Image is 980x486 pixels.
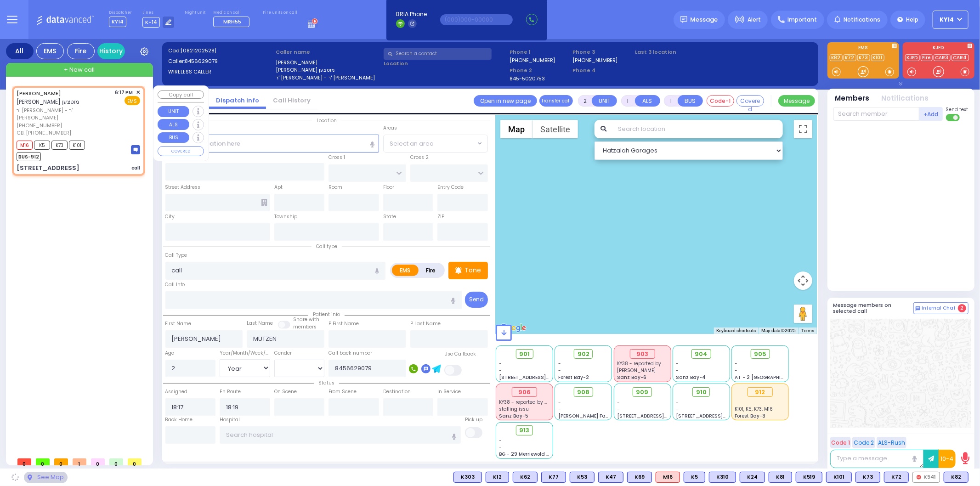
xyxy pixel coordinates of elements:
span: Phone 1 [510,48,569,56]
span: K101, K5, K73, M16 [735,406,773,413]
label: Medic on call [213,10,252,16]
span: ר' [PERSON_NAME] - ר' [PERSON_NAME] [17,107,112,122]
div: BLS [855,472,880,483]
span: K-14 [142,17,160,28]
span: K5 [34,141,50,150]
span: MRH55 [223,18,241,25]
label: P Last Name [410,320,441,328]
span: 0 [17,458,31,465]
div: K519 [796,472,822,483]
div: K62 [513,472,538,483]
span: 0 [128,458,142,465]
div: BLS [740,472,765,483]
label: Call back number [329,350,372,357]
div: BLS [684,472,705,483]
label: KJFD [903,45,974,52]
span: CB: [PHONE_NUMBER] [17,129,71,136]
a: K82 [830,54,843,61]
label: Township [274,213,297,220]
label: On Scene [274,388,297,396]
span: - [558,406,561,413]
span: 909 [636,388,649,397]
span: Phone 2 [510,67,569,74]
span: - [499,437,502,444]
small: Share with [293,316,319,323]
span: [STREET_ADDRESS][PERSON_NAME] [499,374,586,381]
span: [STREET_ADDRESS][PERSON_NAME] [676,413,763,419]
label: Back Home [165,416,193,424]
span: Forest Bay-2 [558,374,589,381]
div: BLS [541,472,566,483]
div: BLS [627,472,652,483]
span: Send text [946,106,969,113]
label: Location [384,60,506,68]
label: WIRELESS CALLER [168,68,273,76]
span: - [499,367,502,374]
span: - [617,406,620,413]
div: See map [24,472,67,483]
span: 1 [73,458,86,465]
label: Apt [274,184,283,191]
img: message.svg [680,16,687,23]
div: K12 [486,472,509,483]
div: BLS [709,472,736,483]
a: Dispatch info [209,96,266,105]
span: stalling issu [499,406,529,413]
label: [PHONE_NUMBER] [572,57,618,63]
span: KY38 - reported by KY42 [499,399,556,406]
button: BUS [678,95,703,107]
label: [PERSON_NAME] [276,59,380,67]
label: Turn off text [946,113,961,122]
span: 904 [695,350,708,359]
a: Open in new page [474,95,537,107]
span: 6:17 PM [115,89,133,96]
span: [PERSON_NAME] Farm [558,413,612,419]
p: Tone [465,266,481,275]
label: Call Type [165,252,187,259]
label: Floor [383,184,394,191]
a: KJFD [905,54,920,61]
span: [PERSON_NAME] מוטצען [17,98,79,106]
span: K73 [51,141,68,150]
label: Age [165,350,175,357]
label: ר' [PERSON_NAME] - ר' [PERSON_NAME] [276,74,380,82]
div: K72 [884,472,909,483]
span: 2 [958,304,966,312]
div: K541 [912,472,940,483]
label: Fire [418,265,444,276]
button: BUS [158,132,189,143]
label: EMS [392,265,419,276]
span: 901 [519,350,530,359]
a: Fire [921,54,933,61]
div: EMS [36,43,64,59]
span: Sanz Bay-5 [499,413,529,419]
a: History [97,43,125,59]
span: Internal Chat [922,305,956,311]
span: ✕ [136,89,140,96]
span: 910 [696,388,707,397]
label: Dispatcher [109,10,132,16]
img: Logo [36,14,97,25]
span: - [676,406,679,413]
div: BLS [598,472,623,483]
span: Forest Bay-3 [735,413,766,419]
div: BLS [796,472,822,483]
span: Message [691,15,718,24]
button: Send [465,292,488,308]
span: BUS-912 [17,152,41,161]
input: Search location here [165,135,379,152]
div: M16 [656,472,680,483]
div: K69 [627,472,652,483]
button: UNIT [158,106,189,117]
span: 0 [54,458,68,465]
span: 8456629079 [185,57,218,65]
span: 0 [91,458,105,465]
span: M16 [17,141,33,150]
img: red-radio-icon.svg [917,475,921,480]
div: K101 [826,472,852,483]
span: - [676,360,679,367]
button: UNIT [592,95,617,107]
span: Notifications [844,16,880,24]
button: Transfer call [539,95,573,107]
div: K24 [740,472,765,483]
